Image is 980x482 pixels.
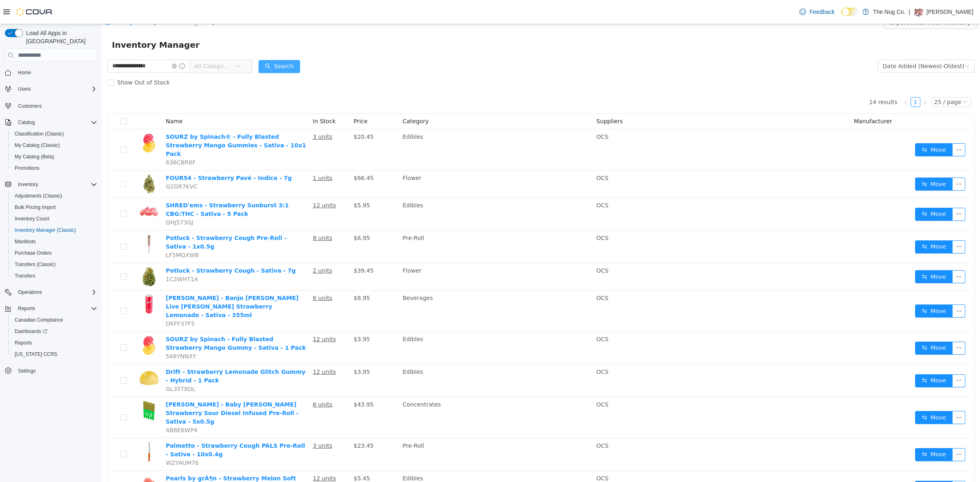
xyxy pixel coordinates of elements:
span: Promotions [15,165,40,171]
img: Potluck - Strawberry Cough - Sativa - 7g hero shot [37,242,57,263]
button: icon: swapMove [813,119,851,132]
button: icon: swapMove [813,280,851,293]
button: Catalog [15,118,38,127]
button: Operations [2,287,100,298]
span: OCS [494,451,506,458]
span: Inventory Count [15,215,49,222]
p: The Nug Co. [873,7,905,17]
span: Reports [15,340,32,346]
a: Feedback [796,4,837,20]
a: Potluck - Strawberry Cough - Sativa - 7g [64,243,194,250]
button: icon: ellipsis [850,246,863,259]
a: Transfers (Classic) [11,260,59,269]
button: My Catalog (Beta) [8,151,100,162]
div: Date Added (Newest-Oldest) [781,36,862,48]
a: Potluck - Strawberry Cough Pre-Roll - Sativa - 1x0.5g [64,211,185,226]
button: icon: swapMove [813,153,851,167]
u: 12 units [211,344,234,351]
td: Beverages [297,267,491,308]
span: Adjustments (Classic) [11,191,97,201]
a: Inventory Count [11,214,53,224]
span: Home [18,69,31,76]
button: Inventory Manager (Classic) [8,224,100,236]
span: Transfers [11,271,97,281]
button: Settings [2,365,100,377]
span: 636CBR8F [64,135,94,142]
span: Canadian Compliance [15,317,63,323]
button: icon: swapMove [813,457,851,470]
span: Transfers (Classic) [15,261,56,268]
nav: Complex example [5,63,97,398]
span: Promotions [11,163,97,173]
span: Catalog [15,118,97,127]
p: [PERSON_NAME] [927,7,973,17]
span: GL35T8DL [64,362,94,368]
td: Edibles [297,105,491,147]
span: $39.45 [252,243,272,250]
span: Home [15,67,97,78]
a: 1 [809,73,818,82]
span: Category [301,94,327,100]
img: Palmetto - Strawberry Cough PALS Pre-Roll - Sativa - 10x0.4g hero shot [37,418,57,438]
li: Previous Page [799,73,808,83]
u: 2 units [211,243,230,250]
span: My Catalog (Beta) [15,153,54,160]
span: OCS [494,271,506,277]
a: Home [15,68,34,78]
span: Inventory Manager (Classic) [15,227,76,233]
i: icon: down [861,76,866,81]
button: Reports [2,303,100,314]
span: $20.45 [252,109,272,116]
td: Edibles [297,308,491,340]
span: OCS [494,243,506,250]
span: OCS [494,418,506,425]
span: Inventory Count [11,214,97,224]
span: $6.95 [252,211,268,217]
span: Bulk Pricing Import [15,204,56,211]
a: [PERSON_NAME] - Baby [PERSON_NAME] Strawberry Sour Diesel Infused Pre-Roll - Sativa - 5x0.5g [64,377,196,401]
img: Cova [16,8,53,16]
button: Manifests [8,236,100,247]
span: Inventory [18,181,38,188]
button: Operations [15,287,45,297]
span: Dark Mode [841,16,842,16]
td: Pre-Roll [297,414,491,447]
button: Promotions [8,162,100,174]
u: 12 units [211,451,234,458]
i: icon: right [821,76,826,81]
td: Flower [297,239,491,267]
button: Inventory [2,179,100,190]
span: G2DR7KVC [64,159,96,166]
button: [US_STATE] CCRS [8,349,100,360]
span: OCS [494,178,506,184]
img: SOURZ by Spinach® - Fully Blasted Strawberry Mango Gummies - Sativa - 10x1 Pack hero shot [37,109,57,129]
span: Bulk Pricing Import [11,202,97,212]
span: DKFF37F5 [64,296,93,303]
button: Adjustments (Classic) [8,190,100,202]
button: icon: swapMove [813,216,851,229]
button: icon: ellipsis [850,387,863,400]
span: OCS [494,344,506,351]
button: Customers [2,100,100,111]
u: 1 units [211,151,230,157]
li: 14 results [767,73,795,83]
a: SOURZ by Spinach - Fully Blasted Strawberry Mango Gummy - Sativa - 1 Pack [64,312,204,327]
td: Concentrates [297,373,491,414]
span: Adjustments (Classic) [15,193,62,199]
button: icon: swapMove [813,350,851,363]
div: 25 / page [832,73,859,82]
a: Pearls by grÃ¶n - Strawberry Melon Soft Chews (4:1 CBN:THC ) - Blend - 5 Pack [64,451,194,466]
button: icon: ellipsis [850,424,863,437]
button: icon: swapMove [813,184,851,197]
span: OCS [494,109,506,116]
span: Dashboards [15,328,47,335]
input: Dark Mode [841,8,858,16]
img: SOURZ by Spinach - Fully Blasted Strawberry Mango Gummy - Sativa - 1 Pack hero shot [37,311,57,331]
span: Canadian Compliance [11,315,97,325]
span: Dashboards [11,327,97,336]
td: Pre-Roll [297,207,491,239]
span: Washington CCRS [11,349,97,359]
span: Show Out of Stock [12,55,71,62]
span: Name [64,94,80,100]
button: icon: ellipsis [850,318,863,331]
